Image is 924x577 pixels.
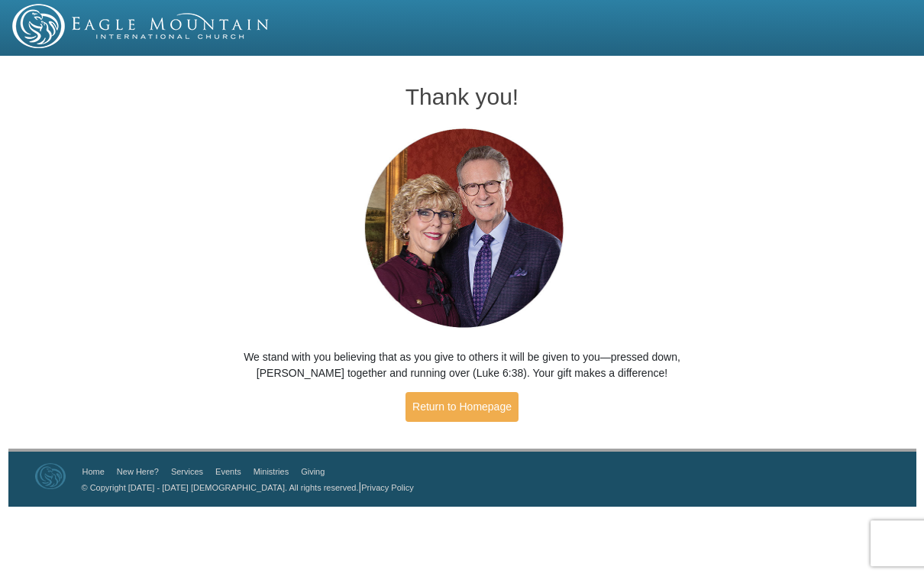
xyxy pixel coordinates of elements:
[117,467,159,476] a: New Here?
[301,467,325,476] a: Giving
[239,84,685,109] h1: Thank you!
[35,463,66,489] img: Eagle Mountain International Church
[82,483,359,492] a: © Copyright [DATE] - [DATE] [DEMOGRAPHIC_DATA]. All rights reserved.
[82,467,105,476] a: Home
[361,483,413,492] a: Privacy Policy
[12,4,270,48] img: EMIC
[350,124,575,334] img: Pastors George and Terri Pearsons
[405,392,519,422] a: Return to Homepage
[239,349,685,381] p: We stand with you believing that as you give to others it will be given to you—pressed down, [PER...
[171,467,203,476] a: Services
[254,467,289,476] a: Ministries
[215,467,241,476] a: Events
[76,479,414,495] p: |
